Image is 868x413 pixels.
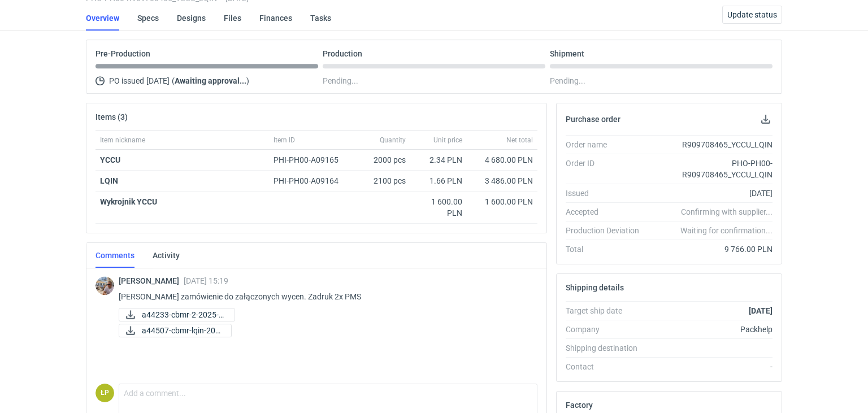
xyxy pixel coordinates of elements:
div: Contact [566,361,648,372]
div: 3 486.00 PLN [471,175,533,186]
div: 4 680.00 PLN [471,154,533,166]
p: Production [323,49,362,58]
div: Accepted [566,206,648,218]
span: Quantity [380,136,406,145]
div: 2000 pcs [354,150,410,171]
span: [DATE] [146,74,170,88]
div: PHI-PH00-A09165 [274,154,349,166]
div: 1.66 PLN [415,175,462,186]
div: Packhelp [648,324,772,335]
strong: Wykrojnik YCCU [100,197,157,206]
h2: Factory [566,401,593,410]
div: Pending... [550,74,772,88]
strong: [DATE] [749,306,772,315]
a: LQIN [100,176,118,185]
span: Item ID [274,136,295,145]
div: 1 600.00 PLN [471,196,533,207]
div: PHO-PH00-R909708465_YCCU_LQIN [648,158,772,180]
a: Tasks [310,6,331,31]
a: Finances [259,6,292,31]
em: Confirming with supplier... [681,207,772,216]
a: a44233-cbmr-2-2025-1... [119,308,235,321]
em: Waiting for confirmation... [680,225,772,236]
span: [DATE] 15:19 [184,276,228,285]
strong: Awaiting approval... [175,76,246,85]
div: a44233-cbmr-2-2025-10-03.pdf [119,308,232,321]
p: [PERSON_NAME] zamówienie do załączonych wycen. Zadruk 2x PMS [119,290,528,303]
span: ( [172,76,175,85]
span: Item nickname [100,136,145,145]
div: Łukasz Postawa [96,384,114,402]
a: Comments [96,243,134,268]
span: [PERSON_NAME] [119,276,184,285]
a: Designs [177,6,206,31]
div: Total [566,244,648,255]
span: Unit price [433,136,462,145]
div: R909708465_YCCU_LQIN [648,139,772,150]
button: Download PO [759,112,772,126]
div: - [648,361,772,372]
div: PHI-PH00-A09164 [274,175,349,186]
div: Order ID [566,158,648,180]
h2: Items (3) [96,112,128,121]
div: Production Deviation [566,225,648,236]
div: 1 600.00 PLN [415,196,462,219]
a: a44507-cbmr-lqin-202... [119,324,232,337]
div: Shipping destination [566,342,648,354]
a: Specs [137,6,159,31]
div: Order name [566,139,648,150]
h2: Purchase order [566,115,620,124]
span: Net total [506,136,533,145]
a: Activity [153,243,180,268]
span: a44233-cbmr-2-2025-1... [142,308,225,321]
p: Shipment [550,49,584,58]
div: Target ship date [566,305,648,316]
div: [DATE] [648,188,772,199]
div: PO issued [96,74,318,88]
span: Update status [727,11,777,19]
div: Issued [566,188,648,199]
div: 2100 pcs [354,171,410,192]
div: 2.34 PLN [415,154,462,166]
span: ) [246,76,249,85]
p: Pre-Production [96,49,150,58]
button: Update status [722,6,782,24]
figcaption: ŁP [96,384,114,402]
a: Files [224,6,241,31]
a: Overview [86,6,119,31]
a: YCCU [100,155,120,164]
div: a44507-cbmr-lqin-2025-10-02.pdf [119,324,232,337]
span: a44507-cbmr-lqin-202... [142,324,222,337]
div: 9 766.00 PLN [648,244,772,255]
h2: Shipping details [566,283,624,292]
img: Michał Palasek [96,276,114,295]
div: Company [566,324,648,335]
span: Pending... [323,74,358,88]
